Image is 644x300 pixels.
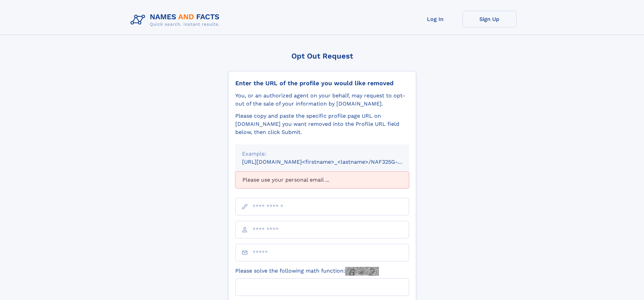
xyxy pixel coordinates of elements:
div: Opt Out Request [228,52,416,60]
div: Please use your personal email ... [235,171,409,188]
div: Example: [242,150,402,158]
a: Log In [408,11,462,27]
small: [URL][DOMAIN_NAME]<firstname>_<lastname>/NAF325G-xxxxxxxx [242,159,422,165]
label: Please solve the following math function: [235,267,379,276]
div: Please copy and paste the specific profile page URL on [DOMAIN_NAME] you want removed into the Pr... [235,112,409,136]
img: Logo Names and Facts [128,11,225,29]
div: You, or an authorized agent on your behalf, may request to opt-out of the sale of your informatio... [235,92,409,108]
a: Sign Up [462,11,517,27]
div: Enter the URL of the profile you would like removed [235,79,409,87]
